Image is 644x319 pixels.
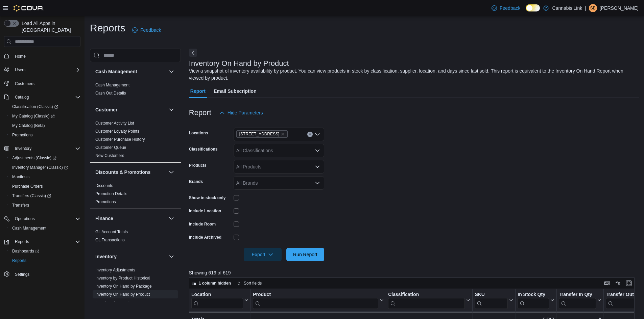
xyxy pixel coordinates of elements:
[12,93,80,101] span: Catalog
[559,292,596,309] div: Transfer In Qty
[95,68,166,75] button: Cash Management
[199,281,231,286] span: 1 column hidden
[475,292,513,309] button: SKU
[475,292,508,298] div: SKU
[1,269,83,279] button: Settings
[9,131,35,139] a: Promotions
[614,279,622,287] button: Display options
[15,81,34,86] span: Customers
[244,281,262,286] span: Sort fields
[95,137,145,142] span: Customer Purchase History
[90,81,181,100] div: Cash Management
[95,106,166,113] button: Customer
[9,192,80,200] span: Transfers (Classic)
[7,111,83,121] a: My Catalog (Classic)
[95,145,126,150] a: Customer Queue
[9,224,49,232] a: Cash Management
[95,91,126,96] a: Cash Out Details
[12,215,38,223] button: Operations
[9,201,32,209] a: Transfers
[189,68,636,82] div: View a snapshot of inventory availability by product. You can view products in stock by classific...
[12,66,80,74] span: Users
[189,269,639,276] p: Showing 619 of 619
[95,153,124,158] span: New Customers
[95,183,113,188] a: Discounts
[90,182,181,209] div: Discounts & Promotions
[518,292,554,309] button: In Stock Qty
[95,300,136,305] a: Inventory Transactions
[15,67,25,73] span: Users
[1,79,83,88] button: Customers
[9,103,61,111] a: Classification (Classic)
[189,179,203,184] label: Brands
[95,292,150,297] span: Inventory On Hand by Product
[12,104,58,109] span: Classification (Classic)
[95,215,113,222] h3: Finance
[14,5,44,11] img: Cova
[12,184,43,189] span: Purchase Orders
[315,164,320,169] button: Open list of options
[189,49,197,57] button: Next
[95,268,135,272] a: Inventory Adjustments
[244,248,282,261] button: Export
[95,106,117,113] h3: Customer
[95,121,134,126] a: Customer Activity List
[228,109,263,116] span: Hide Parameters
[189,130,208,136] label: Locations
[95,267,135,273] span: Inventory Adjustments
[9,173,80,181] span: Manifests
[12,270,32,278] a: Settings
[95,300,136,305] span: Inventory Transactions
[9,131,80,139] span: Promotions
[95,191,127,196] span: Promotion Details
[585,4,586,12] p: |
[7,201,83,210] button: Transfers
[7,130,83,140] button: Promotions
[281,132,285,136] button: Remove 390 Springbank Drive from selection in this group
[95,191,127,196] a: Promotion Details
[214,84,257,98] span: Email Subscription
[189,109,211,117] h3: Report
[9,247,80,255] span: Dashboards
[625,279,633,287] button: Enter fullscreen
[234,279,264,287] button: Sort fields
[95,83,129,87] a: Cash Management
[189,59,289,68] h3: Inventory On Hand by Product
[7,223,83,233] button: Cash Management
[140,27,161,33] span: Feedback
[559,292,601,309] button: Transfer In Qty
[9,224,80,232] span: Cash Management
[95,284,152,289] a: Inventory On Hand by Package
[518,292,549,309] div: In Stock Qty
[1,214,83,223] button: Operations
[4,48,80,297] nav: Complex example
[12,132,33,138] span: Promotions
[95,229,128,235] span: GL Account Totals
[12,238,80,246] span: Reports
[189,208,221,214] label: Include Location
[1,92,83,102] button: Catalog
[9,112,80,120] span: My Catalog (Classic)
[590,4,596,12] span: SB
[475,292,508,309] div: SKU URL
[217,106,266,119] button: Hide Parameters
[12,270,80,278] span: Settings
[95,276,150,281] a: Inventory by Product Historical
[253,292,378,298] div: Product
[189,163,207,168] label: Products
[9,163,71,171] a: Inventory Manager (Classic)
[95,237,125,243] span: GL Transactions
[19,20,80,33] span: Load All Apps in [GEOGRAPHIC_DATA]
[7,153,83,163] a: Adjustments (Classic)
[12,155,56,161] span: Adjustments (Classic)
[236,130,288,138] span: 390 Springbank Drive
[7,256,83,265] button: Reports
[191,292,248,309] button: Location
[95,183,113,188] span: Discounts
[1,144,83,153] button: Inventory
[90,21,125,35] h1: Reports
[167,106,175,114] button: Customer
